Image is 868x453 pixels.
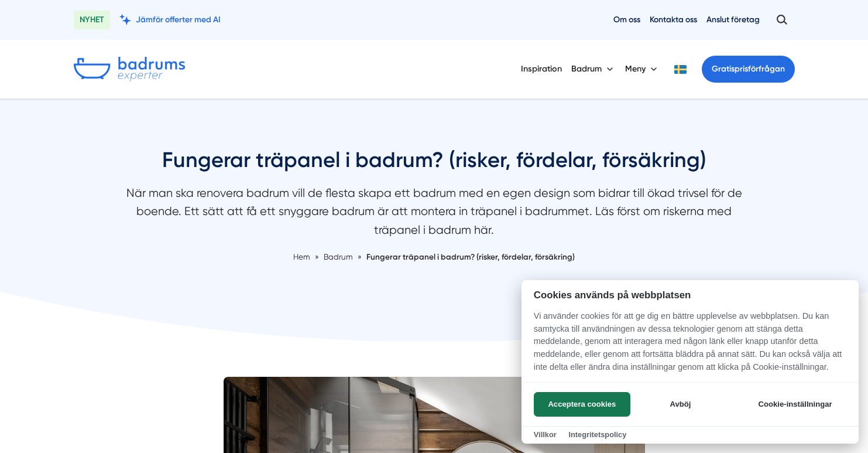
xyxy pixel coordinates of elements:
[568,430,626,439] a: Integritetspolicy
[534,392,630,417] button: Acceptera cookies
[522,310,859,382] p: Vi använder cookies för att ge dig en bättre upplevelse av webbplatsen. Du kan samtycka till anvä...
[634,392,727,417] button: Avböj
[534,430,557,439] a: Villkor
[744,392,846,417] button: Cookie-inställningar
[522,289,859,301] h2: Cookies används på webbplatsen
